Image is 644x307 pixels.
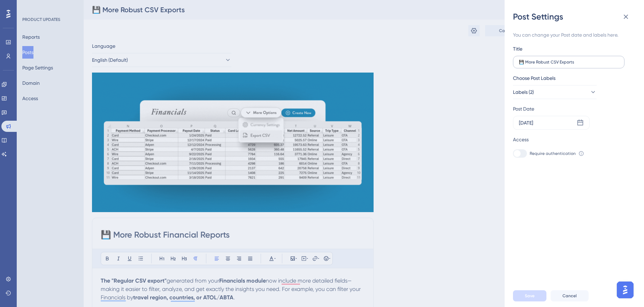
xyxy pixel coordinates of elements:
span: Cancel [562,293,577,299]
iframe: UserGuiding AI Assistant Launcher [615,279,636,300]
span: Save [525,293,535,299]
span: Require authentication [530,151,576,156]
div: Title [513,45,522,53]
div: Access [513,135,529,144]
div: Post Settings [513,11,636,22]
button: Labels (2) [513,85,597,99]
div: Post Date [513,105,627,113]
button: Cancel [551,290,589,301]
span: Choose Post Labels [513,74,555,82]
button: Save [513,290,546,301]
span: Labels (2) [513,88,534,96]
input: Type the value [519,60,619,65]
div: [DATE] [519,119,533,127]
div: You can change your Post date and labels here. [513,31,630,39]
